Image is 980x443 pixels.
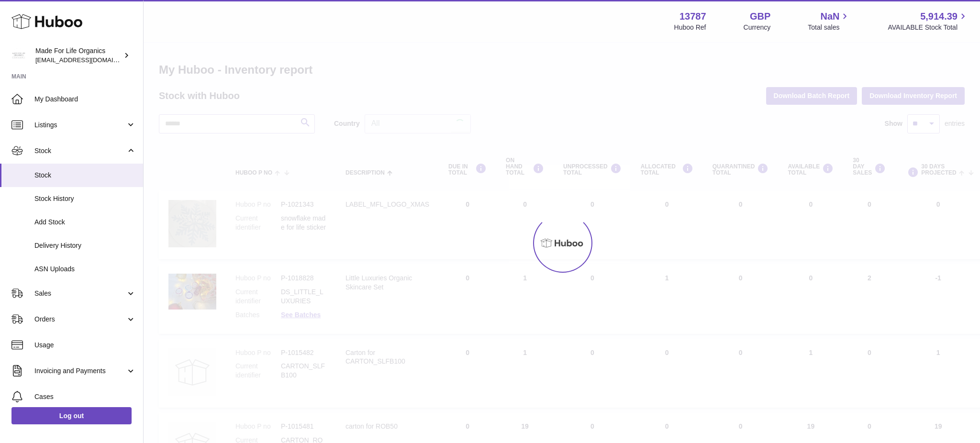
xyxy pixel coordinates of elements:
span: Listings [34,121,126,130]
span: ASN Uploads [34,265,136,274]
a: NaN Total sales [808,10,850,32]
span: Invoicing and Payments [34,366,126,376]
span: Stock [34,146,126,155]
span: AVAILABLE Stock Total [888,23,969,32]
span: Stock History [34,194,136,203]
div: Huboo Ref [674,23,706,32]
span: Sales [34,289,126,298]
span: Orders [34,315,126,324]
span: Delivery History [34,241,136,250]
strong: 13787 [679,10,706,23]
div: Currency [744,23,771,32]
span: Add Stock [34,218,136,227]
span: [EMAIL_ADDRESS][DOMAIN_NAME] [35,56,141,64]
span: Usage [34,341,136,350]
span: My Dashboard [34,95,136,104]
span: Stock [34,171,136,180]
strong: GBP [750,10,770,23]
a: Log out [11,407,132,424]
span: 5,914.39 [920,10,958,23]
span: Cases [34,392,136,401]
img: internalAdmin-13787@internal.huboo.com [11,48,26,63]
span: NaN [820,10,839,23]
a: 5,914.39 AVAILABLE Stock Total [888,10,969,32]
div: Made For Life Organics [35,46,122,65]
span: Total sales [808,23,850,32]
